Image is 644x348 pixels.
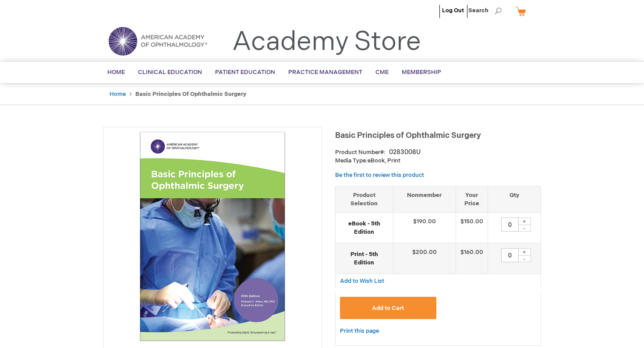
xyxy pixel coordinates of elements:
[108,132,317,341] img: Basic Principles of Ophthalmic Surgery
[518,248,531,256] div: +
[456,186,488,212] th: Your Price
[335,157,368,164] strong: Media Type:
[340,278,384,285] span: Add to Wish List
[288,69,362,76] span: Practice Management
[501,248,519,262] input: Qty
[135,91,246,98] strong: Basic Principles of Ophthalmic Surgery
[375,69,389,76] span: CME
[393,186,456,212] th: Nonmember
[389,148,421,157] div: 0283008U
[340,220,389,236] strong: eBook - 5th Edition
[335,172,424,179] a: Be the first to review this product
[456,243,488,274] td: $160.00
[340,326,379,337] a: Print this page
[215,69,275,76] span: Patient Education
[501,218,519,232] input: Qty
[518,218,531,225] div: +
[468,2,502,19] span: Search
[442,7,464,14] a: Log Out
[518,255,531,262] div: -
[232,26,421,58] a: Academy Store
[393,243,456,274] td: $200.00
[456,213,488,243] td: $150.00
[335,149,386,156] strong: Product Number
[518,225,531,232] div: -
[110,91,126,98] a: Home
[138,69,202,76] span: Clinical Education
[340,250,389,267] strong: Print - 5th Edition
[107,69,125,76] span: Home
[393,213,456,243] td: $190.00
[340,277,384,285] a: Add to Wish List
[335,131,481,140] span: Basic Principles of Ophthalmic Surgery
[335,157,541,165] p: eBook, Print
[402,69,441,76] span: Membership
[488,186,541,212] th: Qty
[336,186,393,212] th: Product Selection
[340,297,436,319] button: Add to Cart
[372,305,404,312] span: Add to Cart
